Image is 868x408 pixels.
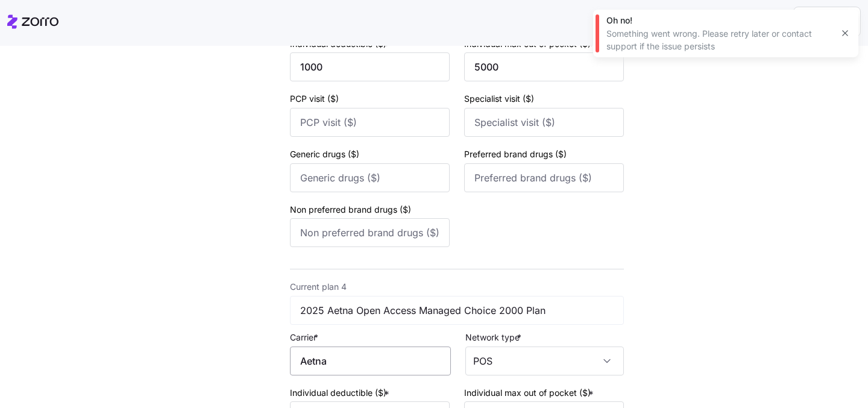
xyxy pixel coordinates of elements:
input: Carrier [290,347,451,375]
label: PCP visit ($) [290,92,339,105]
input: Preferred brand drugs ($) [464,163,624,192]
input: Individual max out of pocket ($) [464,52,624,81]
input: Network type [465,347,624,375]
input: Generic drugs ($) [290,163,450,192]
label: Individual max out of pocket ($) [464,386,596,400]
label: Carrier [290,331,321,344]
input: Specialist visit ($) [464,108,624,137]
label: Generic drugs ($) [290,148,359,161]
label: Individual deductible ($) [290,386,392,400]
label: Current plan 4 [290,280,347,293]
label: Specialist visit ($) [464,92,534,105]
label: Non preferred brand drugs ($) [290,203,411,216]
div: Oh no! [606,14,832,27]
div: Something went wrong. Please retry later or contact support if the issue persists [606,28,832,52]
input: Non preferred brand drugs ($) [290,218,450,247]
label: Preferred brand drugs ($) [464,148,567,161]
input: PCP visit ($) [290,108,450,137]
label: Network type [465,331,524,344]
input: Individual deductible ($) [290,52,450,81]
